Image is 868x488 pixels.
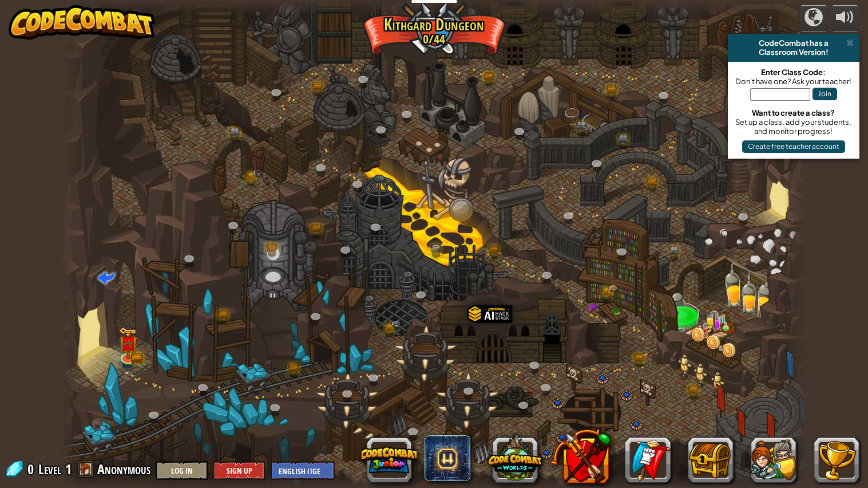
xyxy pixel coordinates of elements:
div: Classroom Version! [732,48,855,57]
span: Anonymous [97,460,150,478]
img: gold-chest.png [245,172,256,182]
img: portrait.png [122,340,134,348]
div: CodeCombat has a [732,38,855,48]
img: gold-chest.png [384,323,395,333]
img: portrait.png [391,321,401,328]
span: 0 [27,460,37,478]
button: Campaigns [799,5,828,32]
button: Log In [156,461,208,480]
button: Sign Up [213,461,265,480]
img: portrait.png [253,170,262,176]
button: Join [812,88,837,100]
img: portrait.png [608,285,617,292]
div: Set up a class, add your students, and monitor progress! [734,117,854,136]
span: Level [38,460,61,479]
div: Want to create a class? [734,108,854,117]
div: Enter Class Code: [734,68,854,77]
img: CodeCombat - Learn how to code by playing a game [9,5,155,40]
button: Adjust volume [831,5,859,32]
img: bronze-chest.png [130,353,143,364]
img: level-banner-unlock.png [118,327,138,359]
button: Create free teacher account [742,140,845,153]
div: Don't have one? Ask your teacher! [734,77,854,86]
span: 1 [65,460,72,478]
